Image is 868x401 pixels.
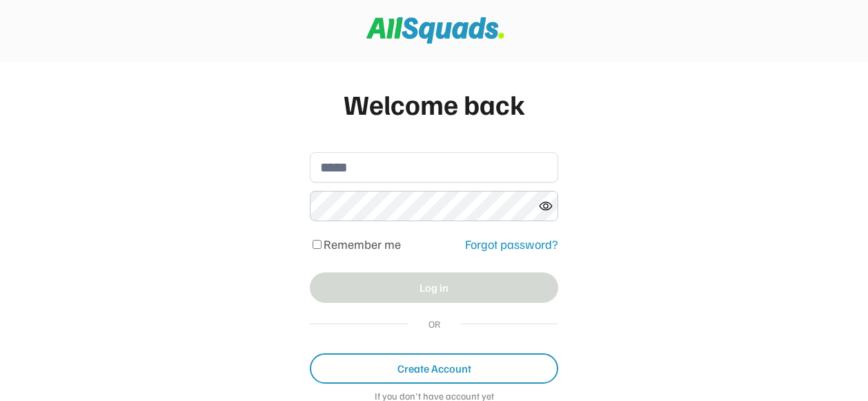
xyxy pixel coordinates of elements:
img: Squad%20Logo.svg [366,17,504,44]
div: Welcome back [310,83,558,124]
div: Forgot password? [465,235,558,254]
div: OR [422,317,446,331]
label: Remember me [324,236,401,252]
button: Log in [310,272,558,303]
